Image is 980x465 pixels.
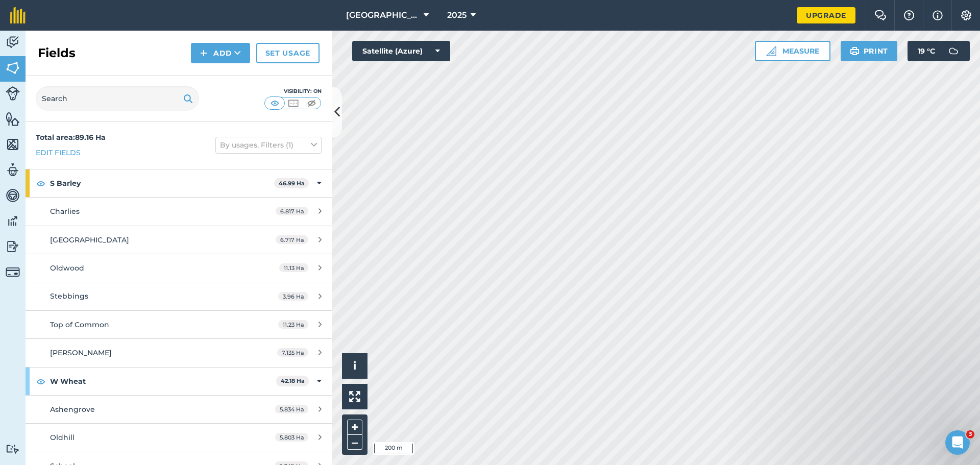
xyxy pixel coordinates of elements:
[287,98,300,108] img: svg+xml;base64,PHN2ZyB4bWxucz0iaHR0cDovL3d3dy53My5vcmcvMjAwMC9zdmciIHdpZHRoPSI1MCIgaGVpZ2h0PSI0MC...
[26,311,332,338] a: Top of Common11.23 Ha
[215,137,322,153] button: By usages, Filters (1)
[26,424,332,451] a: Oldhill5.803 Ha
[6,111,20,127] img: svg+xml;base64,PHN2ZyB4bWxucz0iaHR0cDovL3d3dy53My5vcmcvMjAwMC9zdmciIHdpZHRoPSI1NiIgaGVpZ2h0PSI2MC...
[50,348,112,357] span: [PERSON_NAME]
[447,9,467,21] span: 2025
[346,9,420,21] span: [GEOGRAPHIC_DATA]
[850,45,860,57] img: svg+xml;base64,PHN2ZyB4bWxucz0iaHR0cDovL3d3dy53My5vcmcvMjAwMC9zdmciIHdpZHRoPSIxOSIgaGVpZ2h0PSIyNC...
[26,282,332,310] a: Stebbings3.96 Ha
[50,433,75,442] span: Oldhill
[6,86,20,101] img: svg+xml;base64,PD94bWwgdmVyc2lvbj0iMS4wIiBlbmNvZGluZz0idXRmLTgiPz4KPCEtLSBHZW5lcmF0b3I6IEFkb2JlIE...
[38,45,76,61] h2: Fields
[275,433,308,442] span: 5.803 Ha
[276,207,308,215] span: 6.817 Ha
[841,41,898,61] button: Print
[6,239,20,254] img: svg+xml;base64,PD94bWwgdmVyc2lvbj0iMS4wIiBlbmNvZGluZz0idXRmLTgiPz4KPCEtLSBHZW5lcmF0b3I6IEFkb2JlIE...
[353,359,356,372] span: i
[797,7,855,23] a: Upgrade
[50,263,84,273] span: Oldwood
[26,226,332,254] a: [GEOGRAPHIC_DATA]6.717 Ha
[279,263,308,272] span: 11.13 Ha
[50,235,129,244] span: [GEOGRAPHIC_DATA]
[966,430,974,438] span: 3
[755,41,830,61] button: Measure
[943,41,964,61] img: svg+xml;base64,PD94bWwgdmVyc2lvbj0iMS4wIiBlbmNvZGluZz0idXRmLTgiPz4KPCEtLSBHZW5lcmF0b3I6IEFkb2JlIE...
[305,98,318,108] img: svg+xml;base64,PHN2ZyB4bWxucz0iaHR0cDovL3d3dy53My5vcmcvMjAwMC9zdmciIHdpZHRoPSI1MCIgaGVpZ2h0PSI0MC...
[960,10,972,20] img: A cog icon
[50,405,95,414] span: Ashengrove
[6,60,20,76] img: svg+xml;base64,PHN2ZyB4bWxucz0iaHR0cDovL3d3dy53My5vcmcvMjAwMC9zdmciIHdpZHRoPSI1NiIgaGVpZ2h0PSI2MC...
[50,320,109,329] span: Top of Common
[933,9,943,21] img: svg+xml;base64,PHN2ZyB4bWxucz0iaHR0cDovL3d3dy53My5vcmcvMjAwMC9zdmciIHdpZHRoPSIxNyIgaGVpZ2h0PSIxNy...
[945,430,970,455] iframe: Intercom live chat
[50,291,88,301] span: Stebbings
[36,86,199,111] input: Search
[183,92,193,105] img: svg+xml;base64,PHN2ZyB4bWxucz0iaHR0cDovL3d3dy53My5vcmcvMjAwMC9zdmciIHdpZHRoPSIxOSIgaGVpZ2h0PSIyNC...
[26,169,332,197] div: S Barley46.99 Ha
[36,177,45,189] img: svg+xml;base64,PHN2ZyB4bWxucz0iaHR0cDovL3d3dy53My5vcmcvMjAwMC9zdmciIHdpZHRoPSIxOCIgaGVpZ2h0PSIyNC...
[36,375,45,387] img: svg+xml;base64,PHN2ZyB4bWxucz0iaHR0cDovL3d3dy53My5vcmcvMjAwMC9zdmciIHdpZHRoPSIxOCIgaGVpZ2h0PSIyNC...
[36,133,106,142] strong: Total area : 89.16 Ha
[6,444,20,454] img: svg+xml;base64,PD94bWwgdmVyc2lvbj0iMS4wIiBlbmNvZGluZz0idXRmLTgiPz4KPCEtLSBHZW5lcmF0b3I6IEFkb2JlIE...
[50,368,276,395] strong: W Wheat
[281,377,305,384] strong: 42.18 Ha
[6,188,20,203] img: svg+xml;base64,PD94bWwgdmVyc2lvbj0iMS4wIiBlbmNvZGluZz0idXRmLTgiPz4KPCEtLSBHZW5lcmF0b3I6IEFkb2JlIE...
[26,396,332,423] a: Ashengrove5.834 Ha
[50,169,274,197] strong: S Barley
[10,7,26,23] img: fieldmargin Logo
[6,35,20,50] img: svg+xml;base64,PD94bWwgdmVyc2lvbj0iMS4wIiBlbmNvZGluZz0idXRmLTgiPz4KPCEtLSBHZW5lcmF0b3I6IEFkb2JlIE...
[918,41,935,61] span: 19 ° C
[352,41,450,61] button: Satellite (Azure)
[6,137,20,152] img: svg+xml;base64,PHN2ZyB4bWxucz0iaHR0cDovL3d3dy53My5vcmcvMjAwMC9zdmciIHdpZHRoPSI1NiIgaGVpZ2h0PSI2MC...
[6,162,20,178] img: svg+xml;base64,PD94bWwgdmVyc2lvbj0iMS4wIiBlbmNvZGluZz0idXRmLTgiPz4KPCEtLSBHZW5lcmF0b3I6IEFkb2JlIE...
[26,198,332,225] a: Charlies6.817 Ha
[342,353,367,379] button: i
[191,43,250,63] button: Add
[275,405,308,413] span: 5.834 Ha
[278,292,308,301] span: 3.96 Ha
[908,41,970,61] button: 19 °C
[277,348,308,357] span: 7.135 Ha
[50,207,80,216] span: Charlies
[268,98,281,108] img: svg+xml;base64,PHN2ZyB4bWxucz0iaHR0cDovL3d3dy53My5vcmcvMjAwMC9zdmciIHdpZHRoPSI1MCIgaGVpZ2h0PSI0MC...
[903,10,915,20] img: A question mark icon
[766,46,776,56] img: Ruler icon
[276,235,308,244] span: 6.717 Ha
[349,391,360,402] img: Four arrows, one pointing top left, one top right, one bottom right and the last bottom left
[26,254,332,282] a: Oldwood11.13 Ha
[6,213,20,229] img: svg+xml;base64,PD94bWwgdmVyc2lvbj0iMS4wIiBlbmNvZGluZz0idXRmLTgiPz4KPCEtLSBHZW5lcmF0b3I6IEFkb2JlIE...
[347,435,362,450] button: –
[278,320,308,329] span: 11.23 Ha
[256,43,320,63] a: Set usage
[6,265,20,279] img: svg+xml;base64,PD94bWwgdmVyc2lvbj0iMS4wIiBlbmNvZGluZz0idXRmLTgiPz4KPCEtLSBHZW5lcmF0b3I6IEFkb2JlIE...
[26,339,332,366] a: [PERSON_NAME]7.135 Ha
[26,368,332,395] div: W Wheat42.18 Ha
[279,180,305,187] strong: 46.99 Ha
[200,47,207,59] img: svg+xml;base64,PHN2ZyB4bWxucz0iaHR0cDovL3d3dy53My5vcmcvMjAwMC9zdmciIHdpZHRoPSIxNCIgaGVpZ2h0PSIyNC...
[874,10,887,20] img: Two speech bubbles overlapping with the left bubble in the forefront
[36,147,81,158] a: Edit fields
[347,420,362,435] button: +
[264,87,322,95] div: Visibility: On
